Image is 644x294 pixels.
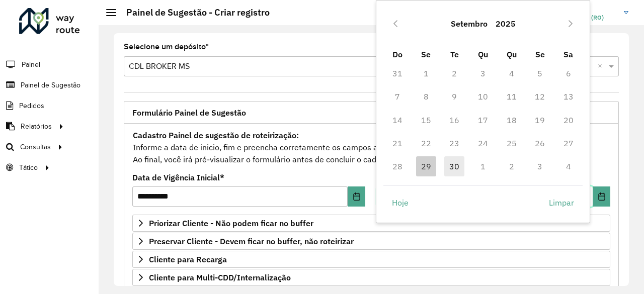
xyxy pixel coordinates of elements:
[387,16,404,32] button: Previous Month
[497,109,526,132] td: 18
[421,49,431,59] span: Se
[535,49,545,59] span: Se
[416,156,436,176] span: 29
[440,62,469,85] td: 2
[469,155,498,178] td: 1
[497,132,526,155] td: 25
[526,62,554,85] td: 5
[478,49,488,59] span: Qu
[383,155,412,178] td: 28
[132,109,246,117] span: Formulário Painel de Sugestão
[132,129,610,166] div: Informe a data de inicio, fim e preencha corretamente os campos abaixo. Ao final, você irá pré-vi...
[526,109,554,132] td: 19
[133,130,299,140] strong: Cadastro Painel de sugestão de roteirização:
[412,85,440,108] td: 8
[348,186,365,207] button: Choose Date
[469,109,498,132] td: 17
[497,62,526,85] td: 4
[412,109,440,132] td: 15
[22,59,40,70] span: Painel
[526,155,554,178] td: 3
[526,132,554,155] td: 26
[497,155,526,178] td: 2
[447,12,492,36] button: Choose Month
[549,197,574,209] span: Limpar
[392,197,409,209] span: Hoje
[149,255,227,263] span: Cliente para Recarga
[124,41,209,53] label: Selecione um depósito
[149,237,354,245] span: Preservar Cliente - Devem ficar no buffer, não roteirizar
[497,85,526,108] td: 11
[444,156,464,176] span: 30
[554,132,583,155] td: 27
[149,273,291,281] span: Cliente para Multi-CDD/Internalização
[593,186,610,207] button: Choose Date
[19,162,38,173] span: Tático
[469,85,498,108] td: 10
[554,109,583,132] td: 20
[383,85,412,108] td: 7
[540,192,583,213] button: Limpar
[392,49,403,59] span: Do
[412,155,440,178] td: 29
[554,85,583,108] td: 13
[20,142,51,152] span: Consultas
[412,132,440,155] td: 22
[383,109,412,132] td: 14
[412,62,440,85] td: 1
[598,60,606,72] span: Clear all
[562,16,579,32] button: Next Month
[132,233,610,250] a: Preservar Cliente - Devem ficar no buffer, não roteirizar
[440,132,469,155] td: 23
[149,219,313,227] span: Priorizar Cliente - Não podem ficar no buffer
[21,80,80,90] span: Painel de Sugestão
[563,49,573,59] span: Sa
[132,269,610,286] a: Cliente para Multi-CDD/Internalização
[132,171,224,183] label: Data de Vigência Inicial
[554,155,583,178] td: 4
[492,12,520,36] button: Choose Year
[383,132,412,155] td: 21
[132,251,610,268] a: Cliente para Recarga
[526,85,554,108] td: 12
[383,192,417,213] button: Hoje
[450,49,459,59] span: Te
[19,101,44,111] span: Pedidos
[554,62,583,85] td: 6
[21,121,52,132] span: Relatórios
[383,62,412,85] td: 31
[440,155,469,178] td: 30
[469,132,498,155] td: 24
[440,85,469,108] td: 9
[469,62,498,85] td: 3
[116,7,270,18] h2: Painel de Sugestão - Criar registro
[132,215,610,232] a: Priorizar Cliente - Não podem ficar no buffer
[440,109,469,132] td: 16
[507,49,517,59] span: Qu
